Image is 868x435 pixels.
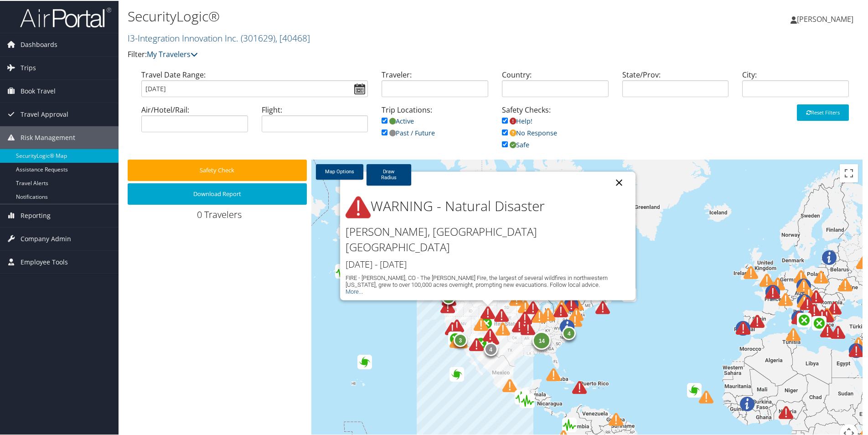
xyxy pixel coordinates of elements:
[241,31,275,43] span: ( 301629 )
[316,163,363,179] a: Map Options
[346,194,630,219] h1: WARNING - Natural Disaster
[128,159,307,180] button: Safety Check
[21,227,71,249] span: Company Admin
[448,331,463,345] div: Green forest fire alert in United States
[21,32,57,55] span: Dashboards
[382,116,414,124] a: Active
[797,104,849,120] button: Reset Filters
[128,207,311,225] div: 0 Travelers
[375,68,495,104] div: Traveler:
[532,331,551,349] div: 14
[479,315,494,330] div: Green forest fire alert in United States
[134,68,375,104] div: Travel Date Range:
[128,6,618,25] h1: SecurityLogic®
[21,203,51,226] span: Reporting
[357,354,372,368] div: Green alert for tropical cyclone HENRIETTE-25. Population affected by Category 1 (120 km/h) wind ...
[20,6,111,27] img: airportal-logo.png
[134,104,255,139] div: Air/Hotel/Rail:
[812,315,827,330] div: Green forest fire alert in Albania
[797,312,811,326] div: Green forest fire alert in Italy
[346,257,630,270] h3: [DATE] - [DATE]
[472,335,486,349] div: Green forest fire alert in United States
[495,104,615,159] div: Safety Checks:
[520,393,535,407] div: Green earthquake alert (Magnitude 4.7M, Depth:10km) in Guatemala 10/08/2025 20:37 UTC, 70 thousan...
[797,13,853,23] span: [PERSON_NAME]
[790,5,863,32] a: [PERSON_NAME]
[255,104,375,139] div: Flight:
[502,116,532,124] a: Help!
[735,68,856,104] div: City:
[21,56,36,78] span: Trips
[147,48,198,58] a: My Travelers
[375,104,495,147] div: Trip Locations:
[128,48,618,60] p: Filter:
[21,250,68,273] span: Employee Tools
[367,163,411,185] a: Draw Radius
[495,68,615,104] div: Country:
[275,31,310,43] span: , [ 40468 ]
[128,31,310,43] a: I3-Integration Innovation Inc.
[622,286,636,301] div: Green forest fire alert in Canada
[502,128,557,136] a: No Response
[346,194,371,219] img: alert-flat-solid-warning.png
[515,389,529,404] div: Green earthquake alert (Magnitude 5.8M, Depth:9.144km) in Mexico 11/08/2025 02:21 UTC, 40 thousan...
[687,382,702,397] div: Green alert for tropical cyclone ERIN-25. Population affected by Category 1 (120 km/h) wind speed...
[128,182,307,204] button: Download Report
[615,68,736,104] div: State/Prov:
[515,389,530,404] div: Green earthquake alert (Magnitude 4.5M, Depth:55.143km) in Mexico 11/08/2025 09:57 UTC, No people...
[449,366,464,381] div: Green alert for tropical cyclone IVO-25. Population affected by Category 1 (120 km/h) wind speeds...
[520,393,534,407] div: Green earthquake alert (Magnitude 4.5M, Depth:10km) in Guatemala 10/08/2025 21:49 UTC, 2 thousand...
[335,263,350,278] div: Green earthquake alert (Magnitude 4.5M, Depth:10km) in United States 11/08/2025 05:52 UTC, 3 thou...
[382,128,435,136] a: Past / Future
[21,79,56,102] span: Book Travel
[346,274,630,287] div: FIRE - [PERSON_NAME], CO - The [PERSON_NAME] Fire, the largest of several wildfires in northweste...
[562,417,577,431] div: Green earthquake alert (Magnitude 4.7M, Depth:148.057km) in Colombia 11/08/2025 00:16 UTC, 3 mill...
[346,223,630,254] h2: [PERSON_NAME], [GEOGRAPHIC_DATA] [GEOGRAPHIC_DATA]
[21,125,75,148] span: Risk Management
[346,287,363,294] a: More...
[840,163,858,181] button: Toggle fullscreen view
[502,140,529,148] a: Safe
[21,102,68,125] span: Travel Approval
[608,171,630,193] button: Close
